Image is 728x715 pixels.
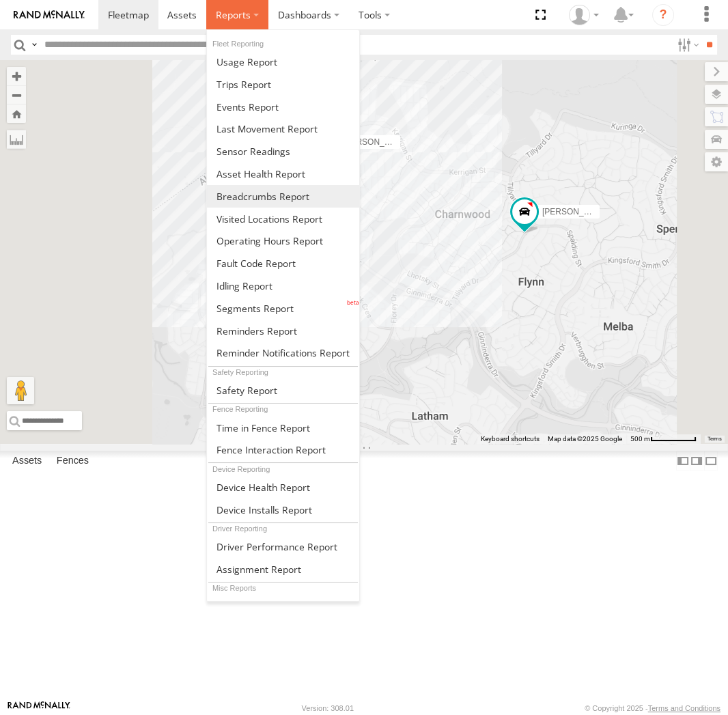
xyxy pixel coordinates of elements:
a: Service Reminder Notifications Report [207,342,359,365]
div: Helen Mason [564,5,604,25]
a: Usage Report [207,51,359,73]
a: Driver Performance Report [207,535,359,558]
a: Fault Code Report [207,252,359,275]
a: Full Events Report [207,96,359,118]
a: Idling Report [207,275,359,297]
a: Device Installs Report [207,499,359,521]
span: [PERSON_NAME] [343,137,410,147]
span: Map data ©2025 Google [548,435,622,443]
a: Sensor Readings [207,140,359,163]
div: © Copyright 2025 - [585,704,720,712]
button: Keyboard shortcuts [481,434,540,444]
a: Terms and Conditions [648,704,720,712]
a: Fence Interaction Report [207,438,359,461]
label: Assets [5,451,48,471]
button: Drag Pegman onto the map to open Street View [7,377,34,404]
label: Hide Summary Table [704,451,718,471]
label: Search Filter Options [672,35,701,55]
label: Measure [7,130,26,149]
label: Dock Summary Table to the Right [690,451,703,471]
a: Visit our Website [8,701,70,715]
a: Assignment Report [207,558,359,580]
button: Zoom Home [7,104,26,123]
a: Scheduled Reports [207,595,359,618]
button: Zoom out [7,85,26,104]
button: Zoom in [7,67,26,85]
a: Safety Report [207,379,359,402]
a: Last Movement Report [207,117,359,140]
label: Fences [50,451,96,471]
label: Map Settings [705,152,728,171]
label: Dock Summary Table to the Left [676,451,690,471]
a: Trips Report [207,73,359,96]
img: rand-logo.svg [14,10,85,20]
a: Asset Operating Hours Report [207,229,359,252]
a: Reminders Report [207,320,359,342]
a: Segments Report [207,297,359,320]
a: Asset Health Report [207,163,359,185]
a: Visited Locations Report [207,208,359,230]
a: Terms (opens in new tab) [708,436,722,442]
button: Map Scale: 500 m per 64 pixels [626,434,701,444]
label: Search Query [29,35,40,55]
span: [PERSON_NAME] [542,207,610,216]
div: Version: 308.01 [302,704,354,712]
span: 500 m [630,435,650,443]
a: Device Health Report [207,476,359,499]
i: ? [652,4,674,26]
a: Breadcrumbs Report [207,185,359,208]
a: Time in Fences Report [207,417,359,439]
